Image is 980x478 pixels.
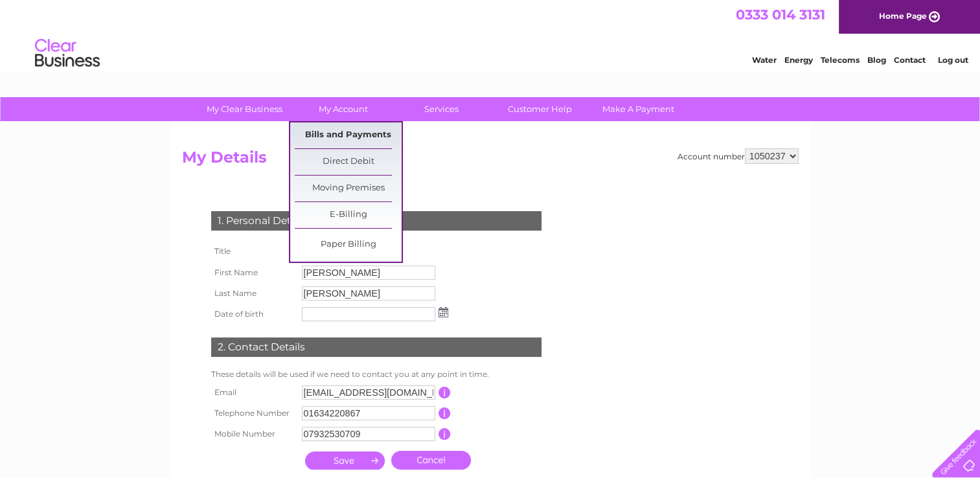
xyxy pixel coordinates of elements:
a: Telecoms [821,55,860,65]
a: Paper Billing [295,232,402,258]
input: Information [439,387,451,398]
a: Contact [894,55,926,65]
th: Telephone Number [208,403,299,424]
input: Submit [305,451,385,470]
th: Last Name [208,283,299,304]
a: Log out [937,55,968,65]
div: 2. Contact Details [211,337,541,357]
img: logo.png [34,34,100,73]
div: 1. Personal Details [211,211,541,231]
th: Mobile Number [208,424,299,444]
input: Information [439,428,451,440]
a: Blog [867,55,886,65]
th: First Name [208,262,299,283]
a: Water [752,55,777,65]
a: Energy [784,55,813,65]
a: Bills and Payments [295,122,402,148]
a: My Clear Business [191,97,298,121]
th: Title [208,240,299,262]
a: Direct Debit [295,149,402,175]
div: Clear Business is a trading name of Verastar Limited (registered in [GEOGRAPHIC_DATA] No. 3667643... [185,7,797,63]
a: Customer Help [486,97,593,121]
th: Email [208,382,299,403]
a: My Account [290,97,396,121]
a: Cancel [391,451,471,470]
input: Information [439,407,451,419]
a: E-Billing [295,202,402,228]
a: Moving Premises [295,176,402,201]
a: 0333 014 3131 [736,6,825,23]
a: Services [388,97,495,121]
td: These details will be used if we need to contact you at any point in time. [208,367,545,382]
th: Date of birth [208,304,299,324]
div: Account number [678,148,799,164]
img: ... [439,307,448,317]
a: Make A Payment [585,97,692,121]
h2: My Details [182,148,799,173]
